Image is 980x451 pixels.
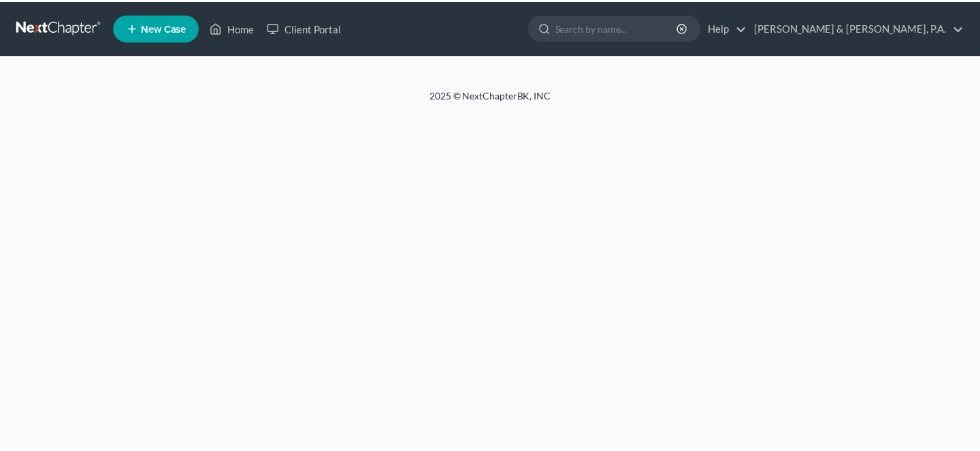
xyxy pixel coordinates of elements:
a: Home [205,15,263,40]
input: Search by name... [561,14,685,40]
a: [PERSON_NAME] & [PERSON_NAME], P.A. [755,15,973,40]
div: 2025 © NextChapterBK, INC [108,88,883,112]
span: New Case [142,22,188,33]
a: Help [708,15,754,40]
a: Client Portal [263,15,351,40]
